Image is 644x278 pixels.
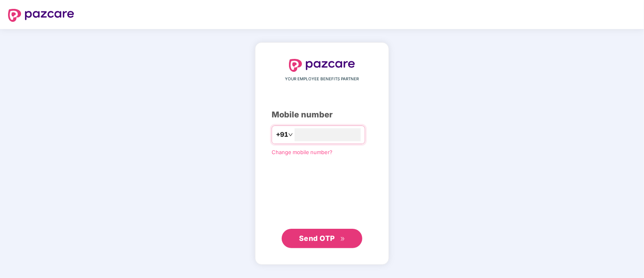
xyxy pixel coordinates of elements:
[289,59,355,72] img: logo
[288,132,293,137] span: down
[285,76,359,82] span: YOUR EMPLOYEE BENEFITS PARTNER
[340,236,345,242] span: double-right
[272,149,332,155] a: Change mobile number?
[282,229,362,248] button: Send OTPdouble-right
[8,9,74,22] img: logo
[276,130,288,140] span: +91
[272,109,372,121] div: Mobile number
[299,234,335,242] span: Send OTP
